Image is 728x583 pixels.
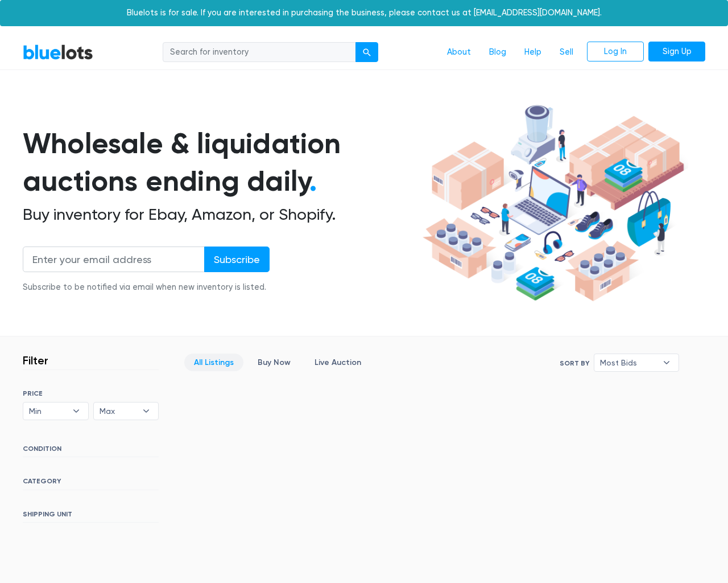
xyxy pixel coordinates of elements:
h3: Filter [23,354,48,367]
a: Sign Up [648,42,705,62]
input: Search for inventory [163,42,356,63]
a: About [438,42,480,63]
h6: CATEGORY [23,477,159,490]
a: Live Auction [305,354,371,371]
h6: CONDITION [23,445,159,457]
label: Sort By [560,358,589,368]
img: hero-ee84e7d0318cb26816c560f6b4441b76977f77a177738b4e94f68c95b2b83dbb.png [419,100,688,307]
a: Log In [587,42,644,62]
input: Enter your email address [23,247,205,272]
div: Subscribe to be notified via email when new inventory is listed. [23,281,270,294]
h6: PRICE [23,389,159,397]
span: Max [100,403,137,420]
a: Buy Now [248,354,300,371]
b: ▾ [134,403,158,420]
input: Subscribe [204,247,270,272]
h2: Buy inventory for Ebay, Amazon, or Shopify. [23,205,419,224]
a: Blog [480,42,515,63]
a: Sell [551,42,582,63]
a: All Listings [184,354,243,371]
span: Min [29,403,67,420]
b: ▾ [64,403,88,420]
a: BlueLots [23,44,93,60]
span: . [309,164,317,198]
h1: Wholesale & liquidation auctions ending daily [23,125,419,200]
h6: SHIPPING UNIT [23,510,159,523]
span: Most Bids [600,354,657,371]
b: ▾ [655,354,679,371]
a: Help [515,42,551,63]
